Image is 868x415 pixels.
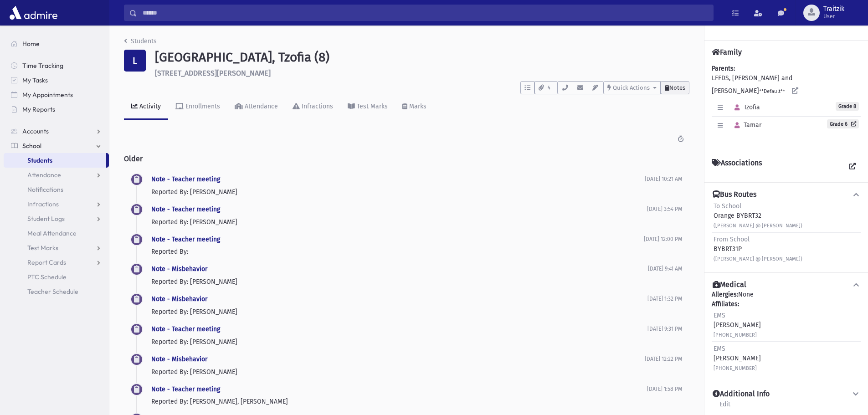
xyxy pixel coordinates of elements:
span: Student Logs [27,215,65,223]
a: Infractions [4,197,109,211]
div: Test Marks [355,102,388,110]
span: EMS [714,345,725,353]
div: LEEDS, [PERSON_NAME] and [PERSON_NAME] [712,64,861,143]
span: [DATE] 3:54 PM [647,206,682,212]
span: My Tasks [22,76,48,84]
a: Note - Misbehavior [151,265,207,273]
a: Activity [124,94,168,120]
small: ([PERSON_NAME] @ [PERSON_NAME]) [714,256,802,262]
a: My Tasks [4,73,109,87]
span: Meal Attendance [27,229,77,237]
div: Attendance [243,102,278,110]
a: Attendance [227,94,285,120]
a: Students [124,37,157,45]
b: Allergies: [712,291,738,298]
a: Note - Teacher meeting [151,325,220,333]
span: Attendance [27,171,61,179]
span: Quick Actions [613,84,650,91]
h2: Older [124,147,689,170]
div: L [124,50,146,72]
span: Teacher Schedule [27,287,78,296]
span: Grade 8 [836,102,859,111]
a: Students [4,153,106,168]
small: ([PERSON_NAME] @ [PERSON_NAME]) [714,223,802,229]
a: Test Marks [340,94,395,120]
b: Affiliates: [712,300,739,308]
h4: Family [712,48,742,56]
a: Infractions [285,94,340,120]
span: [DATE] 10:21 AM [645,176,682,182]
small: [PHONE_NUMBER] [714,332,757,338]
span: To School [714,202,741,210]
span: Tamar [730,121,761,129]
p: Reported By: [PERSON_NAME] [151,337,647,347]
button: Additional Info [712,389,861,399]
span: Infractions [27,200,59,208]
a: Student Logs [4,211,109,226]
div: Activity [138,102,161,110]
p: Reported By: [PERSON_NAME] [151,367,645,377]
h4: Bus Routes [713,190,756,200]
span: [DATE] 12:22 PM [645,356,682,362]
h4: Medical [713,280,746,290]
a: PTC Schedule [4,270,109,284]
a: Note - Teacher meeting [151,175,220,183]
button: Medical [712,280,861,290]
span: [DATE] 9:31 PM [647,326,682,332]
span: Students [27,156,52,164]
span: [DATE] 12:00 PM [644,236,682,242]
span: Time Tracking [22,61,63,70]
span: Notes [669,84,685,91]
small: [PHONE_NUMBER] [714,365,757,371]
a: Home [4,36,109,51]
span: PTC Schedule [27,273,67,281]
button: Notes [661,81,689,94]
p: Reported By: [PERSON_NAME] [151,217,647,227]
span: Traitzik [823,5,844,13]
a: Notifications [4,182,109,197]
img: AdmirePro [7,4,60,22]
span: My Reports [22,105,55,113]
div: Orange BYBRT32 [714,201,802,230]
a: My Reports [4,102,109,117]
span: Notifications [27,185,63,194]
div: None [712,290,861,374]
a: Grade 6 [827,119,859,128]
span: Tzofia [730,103,760,111]
p: Reported By: [PERSON_NAME], [PERSON_NAME] [151,397,647,406]
span: Accounts [22,127,49,135]
h6: [STREET_ADDRESS][PERSON_NAME] [155,69,689,77]
span: My Appointments [22,91,73,99]
span: [DATE] 1:58 PM [647,386,682,392]
a: Attendance [4,168,109,182]
a: Enrollments [168,94,227,120]
a: Test Marks [4,241,109,255]
a: Note - Misbehavior [151,355,207,363]
h4: Additional Info [713,389,770,399]
span: User [823,13,844,20]
a: Report Cards [4,255,109,270]
h4: Associations [712,159,762,175]
button: 4 [534,81,557,94]
a: Marks [395,94,434,120]
p: Reported By: [PERSON_NAME] [151,277,648,287]
div: BYBRT31P [714,235,802,263]
a: My Appointments [4,87,109,102]
a: Teacher Schedule [4,284,109,299]
span: 4 [545,84,553,92]
span: [DATE] 9:41 AM [648,266,682,272]
span: EMS [714,312,725,319]
p: Reported By: [PERSON_NAME] [151,187,645,197]
div: [PERSON_NAME] [714,344,761,373]
span: School [22,142,41,150]
a: View all Associations [844,159,861,175]
span: Home [22,40,40,48]
a: Time Tracking [4,58,109,73]
div: Enrollments [184,102,220,110]
nav: breadcrumb [124,36,157,50]
a: Note - Teacher meeting [151,236,220,243]
h1: [GEOGRAPHIC_DATA], Tzofia (8) [155,50,689,65]
button: Bus Routes [712,190,861,200]
a: Note - Teacher meeting [151,205,220,213]
div: [PERSON_NAME] [714,311,761,339]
